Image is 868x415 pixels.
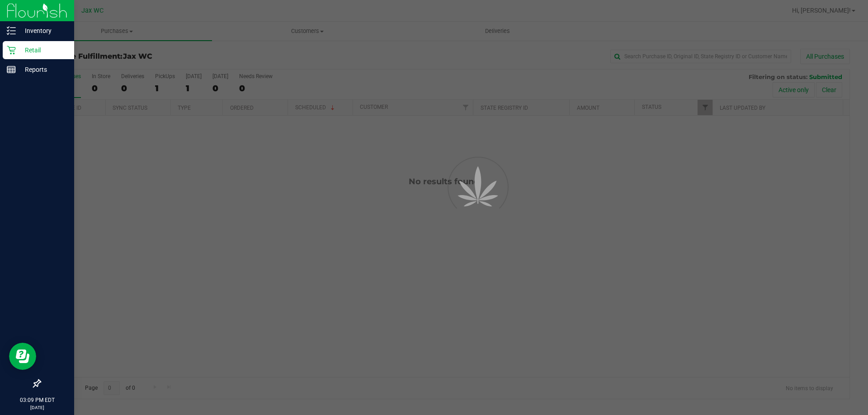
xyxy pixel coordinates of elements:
iframe: Resource center [9,343,36,370]
p: Inventory [16,25,70,36]
inline-svg: Inventory [7,26,16,35]
p: [DATE] [4,404,70,411]
inline-svg: Retail [7,46,16,55]
inline-svg: Reports [7,65,16,74]
p: Reports [16,64,70,75]
p: 03:09 PM EDT [4,396,70,404]
p: Retail [16,45,70,56]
